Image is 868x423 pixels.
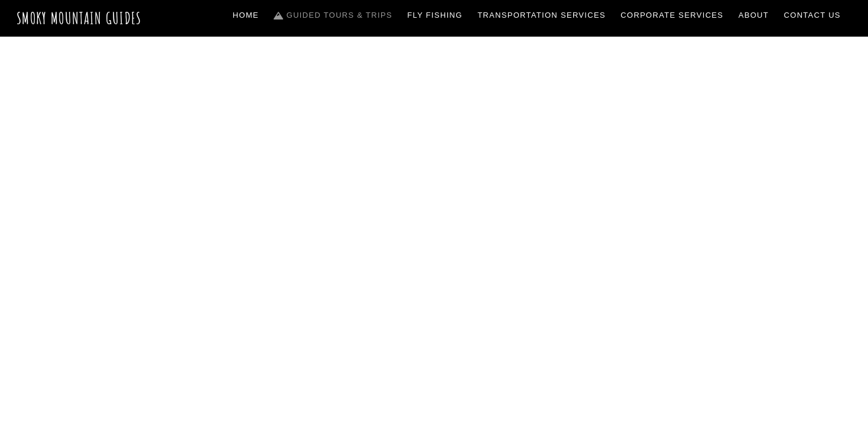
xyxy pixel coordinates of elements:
[779,3,846,28] a: Contact Us
[287,214,582,262] span: Guided Trips & Tours
[734,3,773,28] a: About
[228,3,264,28] a: Home
[616,3,729,28] a: Corporate Services
[17,8,142,28] a: Smoky Mountain Guides
[403,3,467,28] a: Fly Fishing
[269,3,397,28] a: Guided Tours & Trips
[473,3,610,28] a: Transportation Services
